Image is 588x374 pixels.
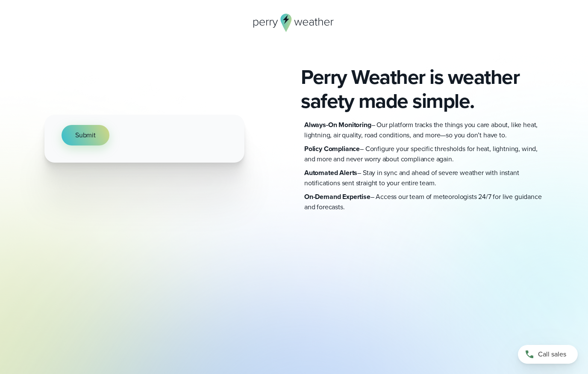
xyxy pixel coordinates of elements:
p: – Our platform tracks the things you care about, like heat, lightning, air quality, road conditio... [304,120,544,140]
a: Call sales [518,345,578,364]
h2: Perry Weather is weather safety made simple. [301,65,544,113]
strong: Always-On Monitoring [304,120,371,130]
strong: Policy Compliance [304,144,360,154]
strong: Automated Alerts [304,168,357,178]
span: Call sales [538,349,566,359]
button: Submit [62,125,109,145]
p: – Stay in sync and ahead of severe weather with instant notifications sent straight to your entir... [304,168,544,188]
p: – Configure your specific thresholds for heat, lightning, wind, and more and never worry about co... [304,144,544,164]
strong: On-Demand Expertise [304,192,370,202]
span: Submit [75,130,96,140]
p: – Access our team of meteorologists 24/7 for live guidance and forecasts. [304,192,544,212]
